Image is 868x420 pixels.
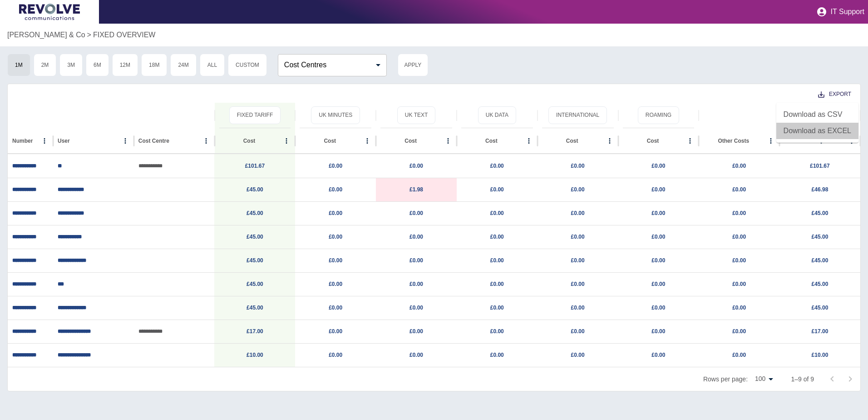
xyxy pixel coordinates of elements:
[812,257,829,264] a: £45.00
[247,305,263,311] a: £45.00
[732,281,746,287] a: £0.00
[571,186,585,193] a: £0.00
[732,305,746,311] a: £0.00
[812,305,829,311] a: £45.00
[442,135,454,147] button: Cost column menu
[791,375,814,384] p: 1–9 of 9
[398,54,428,76] button: Apply
[490,163,504,169] a: £0.00
[329,257,342,264] a: £0.00
[329,328,342,335] a: £0.00
[243,138,256,144] div: Cost
[490,305,504,311] a: £0.00
[831,8,864,16] p: IT Support
[638,106,679,124] button: Roaming
[651,186,665,193] a: £0.00
[397,106,435,124] button: UK Text
[170,54,196,76] button: 24M
[566,138,578,144] div: Cost
[329,186,342,193] a: £0.00
[280,135,293,147] button: Cost column menu
[19,4,80,20] img: Logo
[141,54,167,76] button: 18M
[571,163,585,169] a: £0.00
[776,123,858,139] li: Download as EXCEL
[812,234,829,240] a: £45.00
[409,210,423,216] a: £0.00
[409,328,423,335] a: £0.00
[548,106,607,124] button: International
[247,352,263,358] a: £10.00
[12,138,33,144] div: Number
[732,163,746,169] a: £0.00
[409,257,423,264] a: £0.00
[329,352,342,358] a: £0.00
[485,138,498,144] div: Cost
[812,186,829,193] a: £46.98
[7,54,30,76] button: 1M
[409,281,423,287] a: £0.00
[409,305,423,311] a: £0.00
[810,163,829,169] a: £101.67
[324,138,336,144] div: Cost
[409,163,423,169] a: £0.00
[229,106,281,124] button: Fixed Tariff
[200,54,225,76] button: All
[776,103,858,143] ul: Export
[490,281,504,287] a: £0.00
[245,163,265,169] a: £101.67
[523,135,535,147] button: Cost column menu
[490,257,504,264] a: £0.00
[651,163,665,169] a: £0.00
[813,3,868,21] button: IT Support
[329,210,342,216] a: £0.00
[571,210,585,216] a: £0.00
[409,234,423,240] a: £0.00
[409,352,423,358] a: £0.00
[490,352,504,358] a: £0.00
[718,138,749,144] div: Other Costs
[571,328,585,335] a: £0.00
[812,328,829,335] a: £17.00
[490,328,504,335] a: £0.00
[247,210,263,216] a: £45.00
[571,234,585,240] a: £0.00
[119,135,132,147] button: User column menu
[571,352,585,358] a: £0.00
[38,135,51,147] button: Number column menu
[764,135,777,147] button: Other Costs column menu
[812,281,829,287] a: £45.00
[7,30,85,40] a: [PERSON_NAME] & Co
[247,281,263,287] a: £45.00
[647,138,659,144] div: Cost
[732,352,746,358] a: £0.00
[651,328,665,335] a: £0.00
[571,305,585,311] a: £0.00
[34,54,57,76] button: 2M
[478,106,516,124] button: UK Data
[138,138,169,144] div: Cost Centre
[200,135,212,147] button: Cost Centre column menu
[732,186,746,193] a: £0.00
[812,352,829,358] a: £10.00
[247,186,263,193] a: £45.00
[732,210,746,216] a: £0.00
[490,186,504,193] a: £0.00
[361,135,374,147] button: Cost column menu
[247,257,263,264] a: £45.00
[811,86,858,103] button: Export
[651,234,665,240] a: £0.00
[603,135,616,147] button: Cost column menu
[228,54,267,76] button: Custom
[651,281,665,287] a: £0.00
[329,234,342,240] a: £0.00
[58,138,70,144] div: User
[684,135,696,147] button: Cost column menu
[751,372,776,385] div: 100
[329,163,342,169] a: £0.00
[732,328,746,335] a: £0.00
[490,210,504,216] a: £0.00
[812,210,829,216] a: £45.00
[112,54,138,76] button: 12M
